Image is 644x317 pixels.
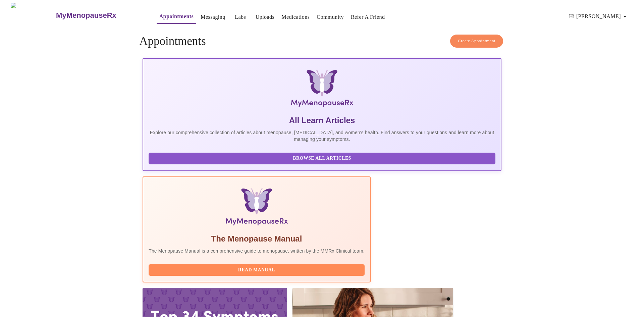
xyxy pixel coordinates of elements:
button: Messaging [198,10,228,24]
a: Labs [235,12,246,22]
img: MyMenopauseRx Logo [203,69,441,110]
button: Uploads [253,10,277,24]
a: Appointments [159,12,194,21]
span: Browse All Articles [155,154,489,163]
a: Refer a Friend [351,12,385,22]
h5: All Learn Articles [149,115,495,126]
span: Hi [PERSON_NAME] [569,12,629,21]
button: Appointments [157,10,196,24]
span: Read Manual [155,266,358,274]
p: The Menopause Manual is a comprehensive guide to menopause, written by the MMRx Clinical team. [149,248,365,254]
button: Labs [230,10,251,24]
button: Read Manual [149,264,365,276]
button: Hi [PERSON_NAME] [567,10,632,23]
button: Refer a Friend [348,10,388,24]
h4: Appointments [139,35,505,48]
a: Medications [281,12,310,22]
img: Menopause Manual [183,188,330,228]
button: Create Appointment [450,35,503,48]
a: Uploads [256,12,275,22]
a: Community [317,12,344,22]
p: Explore our comprehensive collection of articles about menopause, [MEDICAL_DATA], and women's hea... [149,129,495,143]
a: Read Manual [149,267,366,272]
a: MyMenopauseRx [55,4,143,27]
span: Create Appointment [458,37,495,45]
h3: MyMenopauseRx [56,11,116,20]
button: Community [314,10,346,24]
a: Browse All Articles [149,155,497,161]
h5: The Menopause Manual [149,233,365,244]
a: Messaging [201,12,225,22]
button: Medications [279,10,312,24]
button: Browse All Articles [149,153,495,164]
img: MyMenopauseRx Logo [11,3,55,28]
